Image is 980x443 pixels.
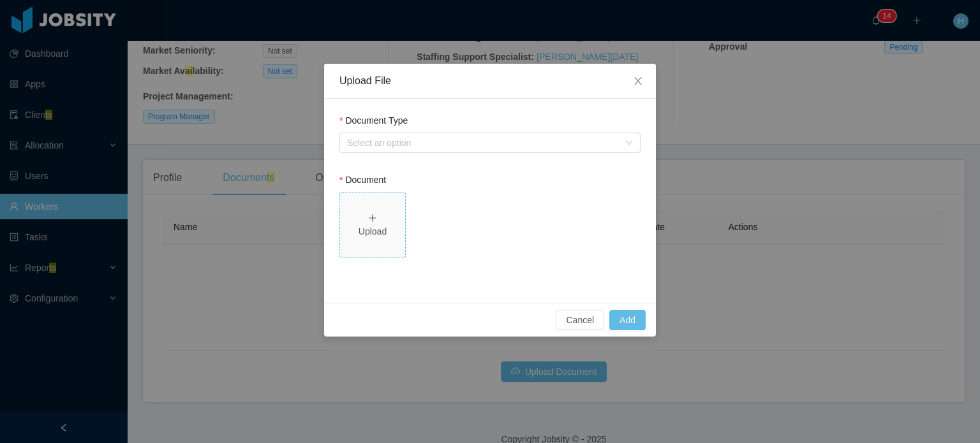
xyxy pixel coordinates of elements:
[339,175,386,185] label: Document
[556,310,604,330] button: Cancel
[625,139,633,148] i: icon: down
[339,74,641,88] div: Upload File
[620,64,656,99] button: Close
[339,115,408,126] label: Document Type
[609,310,646,330] button: Add
[368,214,377,222] i: icon: plus
[347,136,619,149] div: Select an option
[345,225,400,238] div: Upload
[340,192,405,258] span: icon: plusUpload
[633,76,643,86] i: icon: close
